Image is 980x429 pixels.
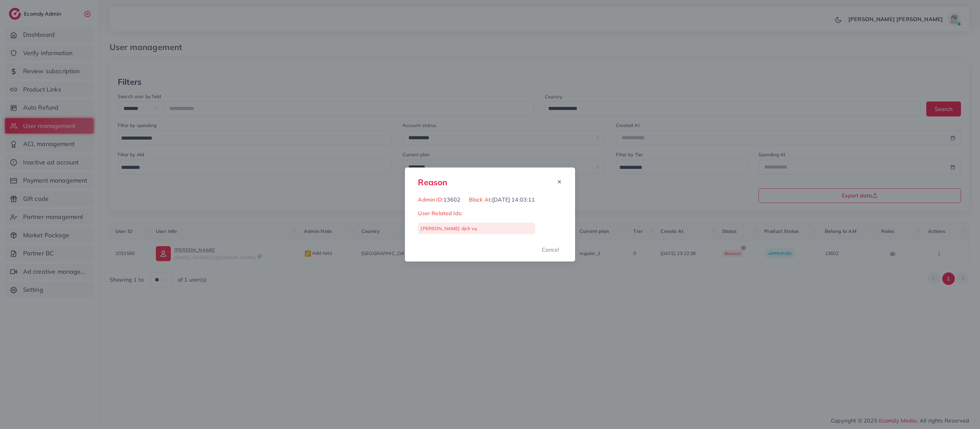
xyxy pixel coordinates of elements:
[418,210,462,217] span: User Related Ids:
[492,196,535,203] span: [DATE] 14:03:11
[421,224,532,233] p: [PERSON_NAME] dịch vụ
[443,196,461,203] span: 13602
[418,196,443,203] span: Admin ID:
[533,242,568,257] button: Cancel
[418,177,447,187] h3: Reason
[469,196,492,203] span: Block At:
